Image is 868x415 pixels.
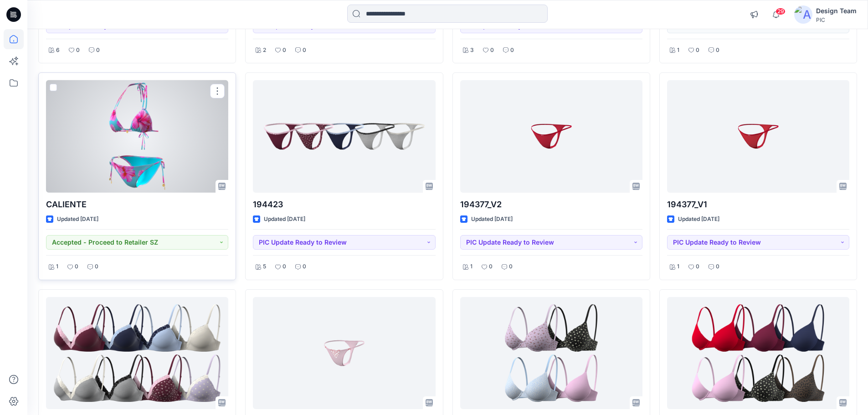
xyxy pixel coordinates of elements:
[696,46,699,55] p: 0
[776,8,786,15] span: 29
[253,297,435,410] a: 194361 V1
[263,262,266,272] p: 5
[470,262,473,272] p: 1
[667,297,849,410] a: 171397-OPP Push Up
[677,262,679,272] p: 1
[253,80,435,193] a: 194423
[471,215,513,224] p: Updated [DATE]
[76,46,80,55] p: 0
[303,262,306,272] p: 0
[46,198,228,211] p: CALIENTE
[56,46,60,55] p: 6
[667,80,849,193] a: 194377_V1
[716,46,719,55] p: 0
[509,262,513,272] p: 0
[816,5,857,16] div: Design Team
[282,46,286,55] p: 0
[678,215,719,224] p: Updated [DATE]
[75,262,78,272] p: 0
[95,262,98,272] p: 0
[46,80,228,193] a: CALIENTE
[794,5,812,24] img: avatar
[677,46,679,55] p: 1
[96,46,100,55] p: 0
[253,198,435,211] p: 194423
[57,215,98,224] p: Updated [DATE]
[667,198,849,211] p: 194377_V1
[489,262,493,272] p: 0
[263,46,266,55] p: 2
[460,297,642,410] a: 171390-Cotton T-Shirt
[460,198,642,211] p: 194377_V2
[716,262,719,272] p: 0
[696,262,699,272] p: 0
[56,262,58,272] p: 1
[282,262,286,272] p: 0
[816,16,857,23] div: PIC
[460,80,642,193] a: 194377_V2
[303,46,306,55] p: 0
[470,46,474,55] p: 3
[264,215,305,224] p: Updated [DATE]
[46,297,228,410] a: 194429
[490,46,494,55] p: 0
[510,46,514,55] p: 0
